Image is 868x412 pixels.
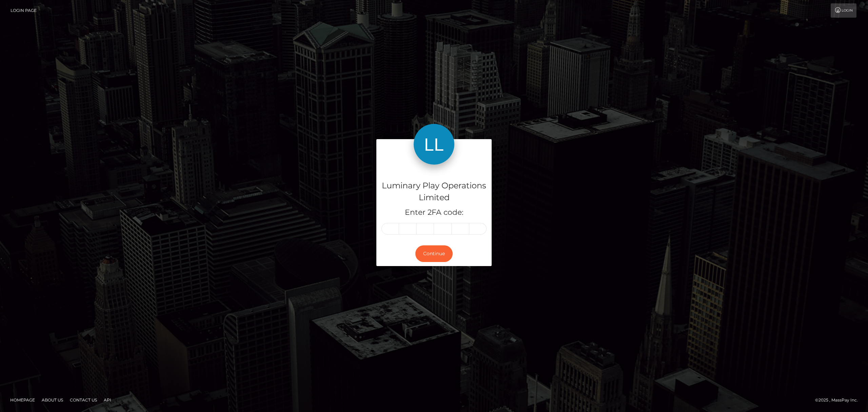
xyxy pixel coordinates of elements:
a: About Us [39,395,66,405]
a: Login Page [11,3,37,18]
h4: Luminary Play Operations Limited [381,180,487,204]
img: Luminary Play Operations Limited [414,124,454,165]
button: Continue [415,245,453,262]
div: © 2025 , MassPay Inc. [815,396,863,404]
a: Login [831,3,856,18]
a: Homepage [7,395,38,405]
a: Contact Us [67,395,100,405]
a: API [101,395,114,405]
h5: Enter 2FA code: [381,207,487,218]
